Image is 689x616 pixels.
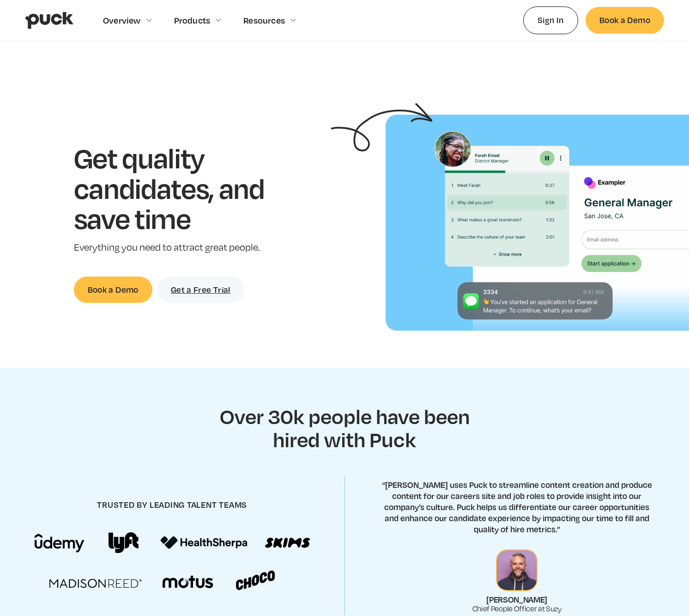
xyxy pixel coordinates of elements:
p: Everything you need to attract great people. [74,241,293,254]
div: Resources [243,15,285,25]
div: Overview [103,15,141,25]
div: [PERSON_NAME] [486,595,547,604]
a: Sign In [523,6,578,34]
p: “[PERSON_NAME] uses Puck to streamline content creation and produce content for our careers site ... [379,479,654,535]
h4: trusted by leading talent teams [97,499,247,510]
a: Book a Demo [74,277,152,303]
div: Chief People Officer at Suzy [472,604,562,613]
a: Book a Demo [586,7,664,33]
h1: Get quality candidates, and save time [74,142,293,234]
a: Get a Free Trial [157,277,244,303]
div: Products [174,15,211,25]
h2: Over 30k people have been hired with Puck [208,405,481,450]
